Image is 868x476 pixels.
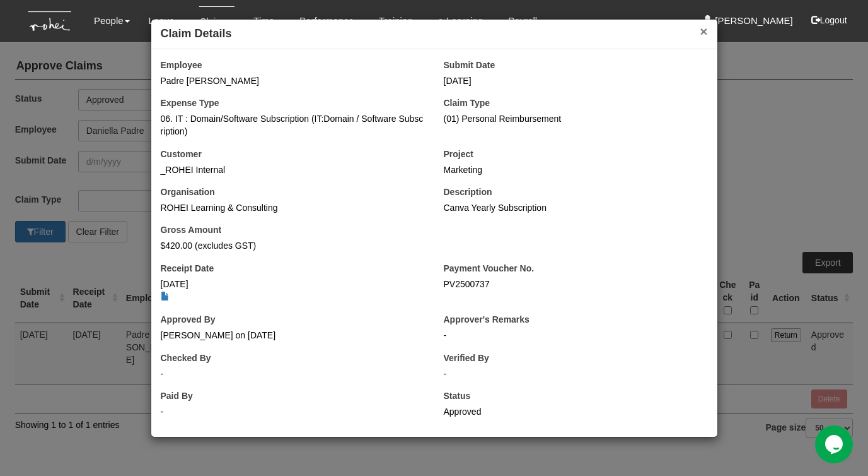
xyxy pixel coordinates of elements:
div: Approved [444,405,708,418]
label: Employee [161,59,202,71]
div: ROHEI Learning & Consulting [161,201,425,214]
div: $420.00 (excludes GST) [161,239,425,252]
label: Expense Type [161,97,219,109]
label: Gross Amount [161,223,222,236]
label: Approved By [161,313,216,326]
div: [PERSON_NAME] on [DATE] [161,329,425,342]
label: Submit Date [444,59,495,71]
label: Approver's Remarks [444,313,529,326]
div: - [444,329,708,342]
iframe: chat widget [815,425,855,463]
div: - [161,367,425,380]
div: Canva Yearly Subscription [444,201,708,214]
div: Marketing [444,164,708,176]
div: - [161,405,425,418]
label: Payment Voucher No. [444,262,535,275]
div: - [444,367,708,380]
label: Claim Type [444,97,490,109]
div: [DATE] [444,74,708,87]
div: [DATE] [161,278,425,303]
label: Description [444,186,492,198]
div: _ROHEI Internal [161,164,425,176]
label: Customer [161,148,202,160]
div: PV2500737 [444,278,708,290]
button: × [700,25,707,38]
label: Verified By [444,352,489,364]
b: Claim Details [161,27,232,40]
label: Receipt Date [161,262,214,275]
label: Organisation [161,186,215,198]
label: Status [444,390,471,402]
label: Project [444,148,473,160]
div: (01) Personal Reimbursement [444,112,708,125]
div: Padre [PERSON_NAME] [161,74,425,87]
label: Checked By [161,352,211,364]
div: 06. IT : Domain/Software Subscription (IT:Domain / Software Subscription) [161,112,425,138]
label: Paid By [161,390,193,402]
